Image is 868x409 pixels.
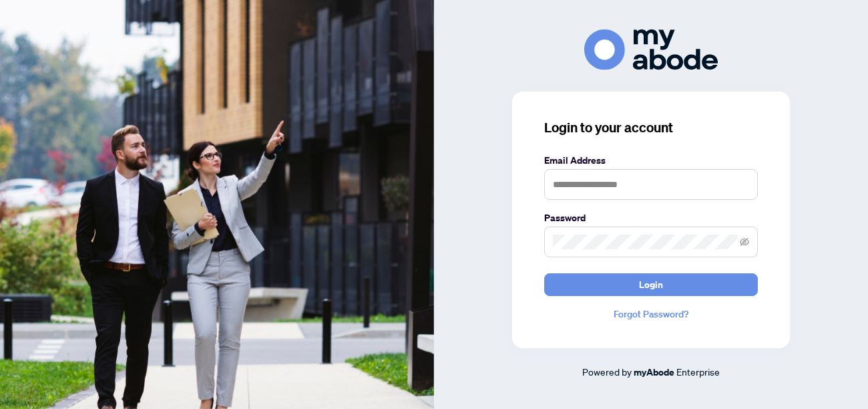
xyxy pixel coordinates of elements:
img: ma-logo [584,29,718,70]
button: Login [544,273,758,296]
span: Enterprise [676,366,720,378]
label: Password [544,211,758,225]
h3: Login to your account [544,118,758,137]
a: Forgot Password? [544,307,758,321]
span: eye-invisible [740,237,749,247]
span: Powered by [582,366,632,378]
label: Email Address [544,153,758,168]
span: Login [639,274,663,295]
a: myAbode [634,365,674,380]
